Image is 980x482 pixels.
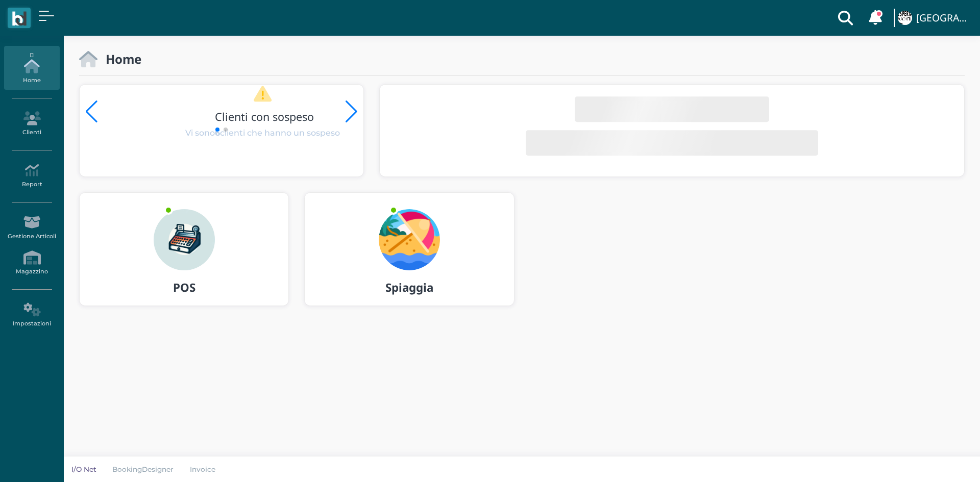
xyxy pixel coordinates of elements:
[79,192,289,321] a: ... POS
[896,3,972,33] a: ... [GEOGRAPHIC_DATA]
[345,100,358,123] div: Next slide
[97,53,141,66] h2: Home
[173,280,195,295] b: POS
[4,211,60,246] a: Gestione Articoli
[85,100,99,123] div: Previous slide
[4,246,60,281] a: Magazzino
[4,159,60,194] a: Report
[4,46,60,90] a: Home
[106,111,423,123] h3: Clienti con sospeso
[4,298,60,333] a: Impostazioni
[898,11,912,25] img: ...
[80,85,445,139] div: 1 / 2
[154,209,215,270] img: ...
[215,128,220,138] b: 6
[304,192,514,321] a: ... Spiaggia
[104,85,421,139] a: Clienti con sospeso Vi sono6clienti che hanno un sospeso
[12,11,27,26] img: logo
[889,442,969,471] iframe: Help widget launcher
[4,107,60,142] a: Clienti
[379,209,440,270] img: ...
[385,280,433,295] b: Spiaggia
[916,12,972,23] h4: [GEOGRAPHIC_DATA]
